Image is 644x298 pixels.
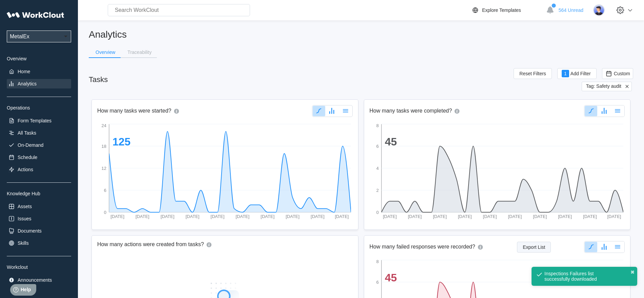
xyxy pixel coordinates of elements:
tspan: 8 [376,123,378,128]
tspan: [DATE] [211,214,225,219]
tspan: 6 [376,280,378,285]
tspan: 6 [376,144,378,149]
a: Skills [7,238,71,248]
div: Analytics [18,81,37,86]
div: Workclout [7,264,71,270]
tspan: [DATE] [458,214,472,219]
h2: How many tasks were completed? [370,107,452,115]
tspan: [DATE] [161,214,174,219]
div: 1 [562,70,569,77]
tspan: [DATE] [335,214,349,219]
tspan: [DATE] [186,214,200,219]
div: Overview [7,56,71,61]
tspan: [DATE] [607,214,621,219]
div: Operations [7,105,71,111]
tspan: 18 [102,144,106,149]
h2: Analytics [89,28,633,40]
span: Reset Filters [519,71,546,76]
a: Assets [7,202,71,211]
h2: How many tasks were started? [97,107,171,115]
tspan: [DATE] [583,214,597,219]
tspan: [DATE] [533,214,547,219]
a: Schedule [7,153,71,162]
span: Custom [614,71,630,76]
div: Traceability [127,50,151,55]
button: Reset Filters [514,68,552,79]
span: Export List [523,245,545,250]
a: Actions [7,165,71,174]
button: close [630,270,635,275]
tspan: 0 [376,210,378,215]
tspan: [DATE] [311,214,325,219]
tspan: [DATE] [235,214,249,219]
button: Overview [89,47,121,57]
tspan: [DATE] [483,214,497,219]
tspan: 125 [112,136,130,148]
div: On-Demand [18,142,43,148]
input: Search WorkClout [108,4,250,16]
tspan: 12 [102,166,106,171]
div: Schedule [18,155,37,160]
h2: How many actions were created from tasks? [97,241,204,249]
div: Inspections Failures list successfully downloaded [544,271,616,282]
div: All Tasks [18,130,36,136]
tspan: 0 [104,210,106,215]
a: Home [7,67,71,76]
h2: How many failed responses were recorded? [370,243,475,251]
div: Documents [18,228,42,234]
tspan: 4 [376,166,378,171]
span: Tag: Safety audit [586,83,621,90]
div: Tasks [89,75,108,84]
a: Issues [7,214,71,223]
div: Overview [96,50,115,55]
div: Home [18,69,30,74]
a: Documents [7,226,71,236]
tspan: [DATE] [408,214,422,219]
div: Knowledge Hub [7,191,71,196]
tspan: [DATE] [433,214,446,219]
tspan: 45 [385,272,397,284]
tspan: [DATE] [261,214,274,219]
tspan: 45 [385,136,397,148]
tspan: [DATE] [558,214,572,219]
tspan: [DATE] [110,214,124,219]
tspan: 2 [376,188,378,193]
button: 1Add Filter [557,68,597,79]
tspan: [DATE] [136,214,149,219]
button: Export List [517,242,551,253]
tspan: 24 [102,123,106,128]
span: Add Filter [570,71,591,76]
a: All Tasks [7,128,71,138]
img: user-5.png [593,4,605,16]
tspan: [DATE] [383,214,397,219]
div: Issues [18,216,31,221]
a: Form Templates [7,116,71,125]
span: 564 Unread [559,7,583,13]
tspan: [DATE] [286,214,299,219]
button: Traceability [121,47,157,57]
div: Announcements [18,277,52,283]
a: Explore Templates [471,6,543,14]
div: Form Templates [18,118,51,123]
a: Analytics [7,79,71,88]
tspan: [DATE] [508,214,522,219]
tspan: 6 [104,188,106,193]
a: On-Demand [7,140,71,150]
div: Assets [18,204,32,209]
a: Announcements [7,275,71,285]
div: Actions [18,167,33,172]
tspan: 8 [376,259,378,264]
div: Explore Templates [482,7,521,13]
div: Skills [18,240,29,246]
